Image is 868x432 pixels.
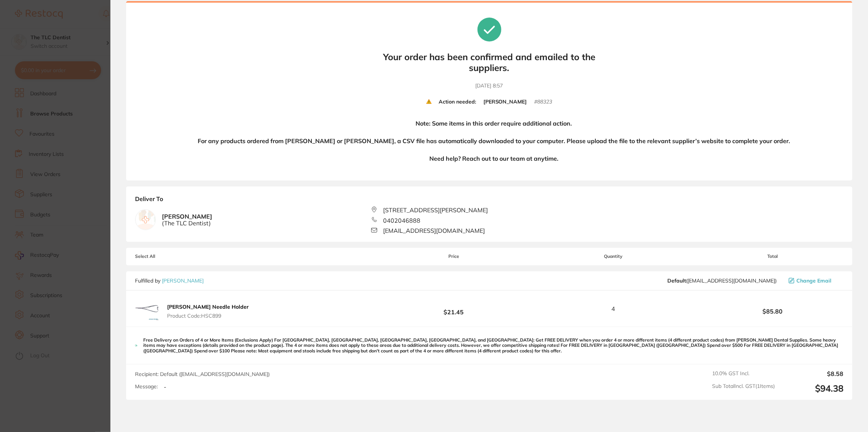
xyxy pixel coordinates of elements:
span: Recipient: Default ( [EMAIL_ADDRESS][DOMAIN_NAME] ) [135,371,270,377]
b: Default [667,277,686,284]
h4: Need help? Reach out to our team at anytime. [429,154,558,164]
span: save@adamdental.com.au [667,278,777,284]
b: Deliver To [135,195,843,207]
span: ( The TLC Dentist ) [162,220,212,226]
small: # 88323 [534,99,552,105]
span: 4 [611,305,615,312]
img: empty.jpg [135,210,156,230]
b: [PERSON_NAME] [483,99,527,105]
button: [PERSON_NAME] Needle Holder Product Code:HSC899 [165,303,251,319]
h4: Note: Some items in this order require additional action. [416,119,572,129]
span: [EMAIL_ADDRESS][DOMAIN_NAME] [383,227,485,234]
label: Message: [135,383,158,390]
span: Product Code: HSC899 [167,313,249,319]
output: $94.38 [781,383,843,394]
p: - [164,383,166,390]
b: [PERSON_NAME] Needle Holder [167,303,249,310]
button: Change Email [786,277,843,284]
b: [PERSON_NAME] [162,213,212,227]
p: Fulfilled by [135,278,204,284]
span: Price [383,254,525,259]
img: b3N1endleA [135,297,159,321]
p: Free Delivery on Orders of 4 or More Items (Exclusions Apply) For [GEOGRAPHIC_DATA], [GEOGRAPHIC_... [143,337,843,354]
span: Quantity [524,254,702,259]
span: Sub Total Incl. GST ( 1 Items) [712,383,775,394]
span: 10.0 % GST Incl. [712,370,775,377]
span: Select All [135,254,210,259]
b: Action needed: [439,99,476,105]
span: [STREET_ADDRESS][PERSON_NAME] [383,207,488,213]
h4: For any products ordered from [PERSON_NAME] or [PERSON_NAME], a CSV file has automatically downlo... [198,136,790,146]
span: Total [702,254,843,259]
a: [PERSON_NAME] [162,277,204,284]
b: $21.45 [383,302,525,315]
b: Your order has been confirmed and emailed to the suppliers. [377,52,601,73]
span: 0402046888 [383,217,420,224]
span: Change Email [796,278,831,284]
b: $85.80 [702,308,843,315]
time: [DATE] 8:57 [476,82,503,90]
output: $8.58 [781,370,843,377]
